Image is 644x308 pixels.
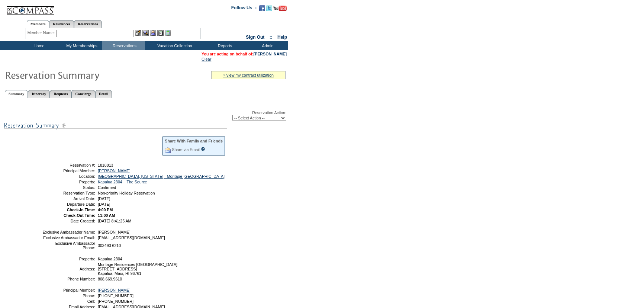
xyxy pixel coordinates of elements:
a: Share via Email [172,147,200,152]
td: Reservations [102,41,145,50]
div: Reservation Action: [4,110,286,121]
span: Kapalua 2304 [98,257,122,261]
td: Address: [42,262,95,276]
a: [GEOGRAPHIC_DATA], [US_STATE] - Montage [GEOGRAPHIC_DATA] [98,174,225,179]
td: Reservation Type: [42,191,95,195]
td: Follow Us :: [231,4,258,13]
span: 11:00 AM [98,213,115,218]
span: You are acting on behalf of: [202,52,287,56]
a: Kapalua 2304 [98,180,122,184]
a: Become our fan on Facebook [259,7,265,12]
td: Reservation #: [42,163,95,167]
span: Montage Residences [GEOGRAPHIC_DATA] [STREET_ADDRESS] Kapalua, Maui, HI 96761 [98,262,177,276]
a: Sign Out [246,35,264,40]
span: 808.669.9610 [98,277,122,281]
td: Cell: [42,299,95,304]
a: Itinerary [28,90,50,98]
img: b_edit.gif [135,30,141,36]
a: Members [27,20,49,28]
img: Become our fan on Facebook [259,5,265,11]
a: [PERSON_NAME] [98,169,131,173]
img: Follow us on Twitter [266,5,272,11]
td: Date Created: [42,219,95,223]
a: Reservations [74,20,102,28]
span: [DATE] [98,196,110,201]
a: Concierge [71,90,95,98]
a: Help [277,35,287,40]
td: Home [17,41,59,50]
td: Property: [42,180,95,184]
td: Departure Date: [42,202,95,206]
input: What is this? [201,147,205,151]
strong: Check-Out Time: [64,213,95,218]
td: My Memberships [59,41,102,50]
td: Location: [42,174,95,179]
td: Exclusive Ambassador Phone: [42,241,95,250]
td: Status: [42,185,95,190]
a: [PERSON_NAME] [98,288,131,292]
a: Clear [202,57,211,61]
div: Share With Family and Friends [165,139,223,143]
span: [EMAIL_ADDRESS][DOMAIN_NAME] [98,235,165,240]
img: Reservaton Summary [5,67,154,82]
a: Summary [5,90,28,98]
span: [PERSON_NAME] [98,230,131,234]
td: Principal Member: [42,169,95,173]
a: The Source [126,180,147,184]
span: Confirmed [98,185,116,190]
td: Property: [42,257,95,261]
td: Admin [245,41,288,50]
span: 1818813 [98,163,113,167]
td: Phone Number: [42,277,95,281]
strong: Check-In Time: [67,208,95,212]
a: » view my contract utilization [223,73,274,77]
img: Reservations [157,30,164,36]
span: [DATE] [98,202,110,206]
a: Subscribe to our YouTube Channel [273,7,287,12]
img: View [142,30,149,36]
span: 303493 6210 [98,243,121,248]
a: Detail [95,90,112,98]
span: [PHONE_NUMBER] [98,299,133,304]
span: [DATE] 8:41:25 AM [98,219,131,223]
div: Member Name: [28,30,56,36]
a: [PERSON_NAME] [254,52,287,56]
td: Arrival Date: [42,196,95,201]
td: Principal Member: [42,288,95,292]
td: Exclusive Ambassador Name: [42,230,95,234]
span: 4:00 PM [98,208,113,212]
a: Follow us on Twitter [266,7,272,12]
span: :: [270,35,273,40]
span: [PHONE_NUMBER] [98,293,133,298]
img: Impersonate [150,30,156,36]
img: subTtlResSummary.gif [4,121,227,130]
a: Requests [50,90,71,98]
img: Subscribe to our YouTube Channel [273,6,287,11]
span: Non-priority Holiday Reservation [98,191,155,195]
td: Phone: [42,293,95,298]
td: Vacation Collection [145,41,203,50]
img: b_calculator.gif [165,30,171,36]
td: Reports [203,41,245,50]
td: Exclusive Ambassador Email: [42,235,95,240]
a: Residences [49,20,74,28]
